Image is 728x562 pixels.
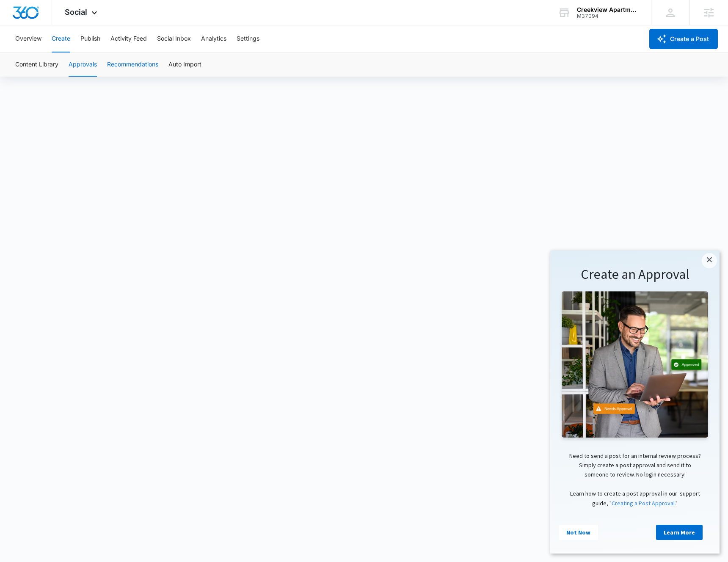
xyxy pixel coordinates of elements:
button: Analytics [201,25,226,52]
button: Activity Feed [110,25,147,52]
a: Close modal [152,3,167,18]
button: Recommendations [107,53,158,77]
button: Create a Post [649,29,718,49]
button: Overview [15,25,41,52]
p: Need to send a post for an internal review process? Simply create a post approval and send it to ... [8,201,161,257]
span: Social [65,8,87,17]
button: Social Inbox [157,25,191,52]
button: Approvals [69,53,97,77]
div: account id [577,13,639,19]
button: Create [52,25,70,52]
button: Content Library [15,53,58,77]
button: Publish [80,25,100,52]
a: Creating a Post Approval. [61,249,125,256]
button: Settings [237,25,259,52]
a: Not Now [8,274,48,289]
button: Auto Import [168,53,201,77]
h1: Create an Approval [8,15,161,33]
a: Learn More [106,274,152,289]
div: account name [577,6,639,13]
